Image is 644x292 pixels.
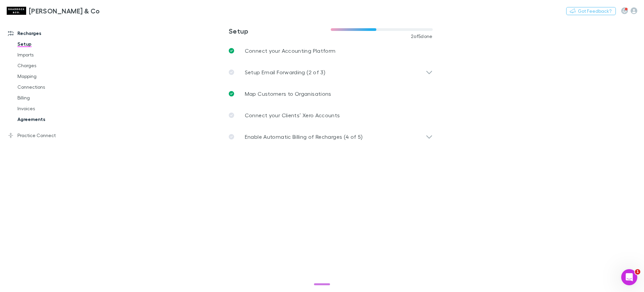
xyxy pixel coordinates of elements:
[245,133,363,141] p: Enable Automatic Billing of Recharges (4 of 5)
[11,39,92,49] a: Setup
[245,90,331,98] p: Map Customers to Organisations
[223,105,438,126] a: Connect your Clients’ Xero Accounts
[621,269,637,285] iframe: Intercom live chat
[229,27,331,35] h3: Setup
[223,40,438,61] a: Connect your Accounting Platform
[1,130,92,141] a: Practice Connect
[11,103,92,114] a: Invoices
[411,34,433,39] span: 2 of 5 done
[223,61,438,83] div: Setup Email Forwarding (2 of 3)
[11,114,92,125] a: Agreements
[245,47,336,55] p: Connect your Accounting Platform
[29,7,100,15] h3: [PERSON_NAME] & Co
[223,83,438,105] a: Map Customers to Organisations
[11,49,92,60] a: Imports
[245,68,325,76] p: Setup Email Forwarding (2 of 3)
[245,111,340,119] p: Connect your Clients’ Xero Accounts
[11,71,92,82] a: Mapping
[1,28,92,39] a: Recharges
[566,7,616,15] button: Got Feedback?
[11,60,92,71] a: Charges
[7,7,26,15] img: Shaddock & Co's Logo
[223,126,438,148] div: Enable Automatic Billing of Recharges (4 of 5)
[635,269,640,275] span: 1
[3,3,104,19] a: [PERSON_NAME] & Co
[11,92,92,103] a: Billing
[11,82,92,92] a: Connections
